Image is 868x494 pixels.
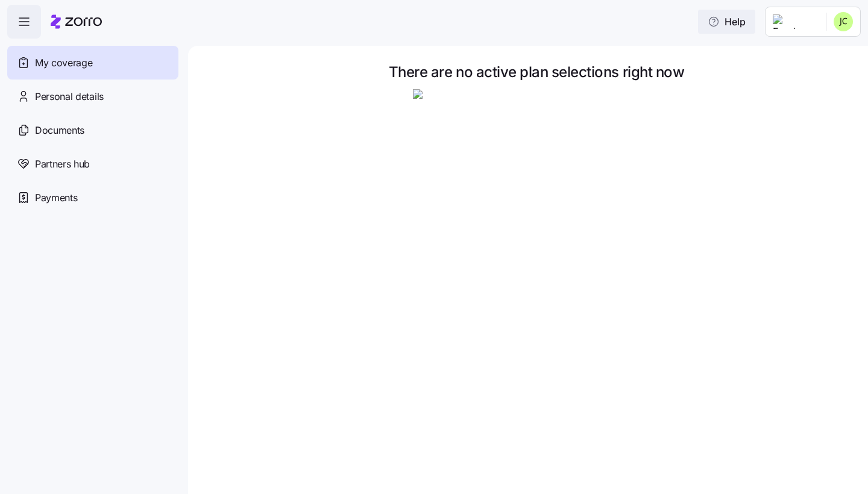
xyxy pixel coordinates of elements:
[413,89,660,336] img: Person sitting and waiting with coffee and laptop
[35,157,90,172] span: Partners hub
[389,65,684,80] span: There are no active plan selections right now
[698,10,755,34] button: Help
[35,123,84,138] span: Documents
[773,14,816,29] img: Employer logo
[7,46,178,80] a: My coverage
[35,55,92,70] span: My coverage
[834,12,853,31] img: 88208aa1bb67df0da1fd80abb5299cb9
[35,190,77,205] span: Payments
[708,14,746,29] span: Help
[7,181,178,214] a: Payments
[35,89,104,104] span: Personal details
[7,113,178,147] a: Documents
[7,147,178,181] a: Partners hub
[7,80,178,113] a: Personal details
